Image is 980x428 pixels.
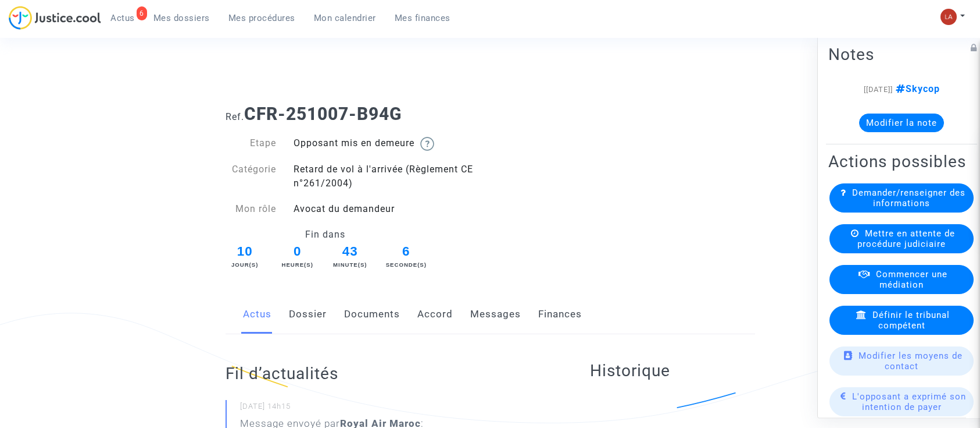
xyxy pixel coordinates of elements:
a: Documents [344,295,400,334]
a: Accord [417,295,453,334]
b: CFR-251007-B94G [244,104,402,124]
a: Finances [538,295,582,334]
div: Mon rôle [217,202,285,216]
div: 6 [137,6,147,20]
div: Etape [217,136,285,151]
span: Définir le tribunal compétent [872,310,950,331]
span: Actus [110,13,135,23]
span: Mes procédures [228,13,295,23]
a: Messages [470,295,521,334]
h2: Historique [590,360,755,381]
div: Seconde(s) [386,261,427,269]
span: Ref. [226,111,244,122]
span: Mettre en attente de procédure judiciaire [857,228,955,249]
a: Mon calendrier [305,9,385,27]
h2: Actions possibles [828,151,975,172]
span: 43 [329,242,371,261]
small: [DATE] 14h15 [240,401,543,416]
span: Skycop [893,83,940,94]
h2: Fil d’actualités [226,363,543,384]
div: Fin dans [217,228,434,242]
span: 10 [224,242,266,261]
div: Jour(s) [224,261,266,269]
span: Modifier les moyens de contact [859,351,963,372]
a: Actus [243,295,271,334]
span: Mon calendrier [314,13,376,23]
h2: Notes [828,44,975,65]
span: 0 [281,242,314,261]
div: Heure(s) [281,261,314,269]
div: Retard de vol à l'arrivée (Règlement CE n°261/2004) [285,162,490,190]
img: 3f9b7d9779f7b0ffc2b90d026f0682a9 [940,9,957,25]
a: 6Actus [101,9,144,27]
button: Modifier la note [859,114,944,132]
span: Mes finances [395,13,450,23]
span: 6 [389,242,423,261]
a: Mes procédures [219,9,305,27]
a: Dossier [289,295,327,334]
a: Mes finances [385,9,460,27]
span: [[DATE]] [864,85,893,94]
div: Avocat du demandeur [285,202,490,216]
span: Mes dossiers [153,13,210,23]
img: help.svg [420,137,434,151]
span: Commencer une médiation [876,269,947,290]
span: Demander/renseigner des informations [852,188,965,208]
div: Minute(s) [329,261,371,269]
img: jc-logo.svg [9,6,101,30]
div: Opposant mis en demeure [285,136,490,151]
span: L'opposant a exprimé son intention de payer [852,391,966,412]
a: Mes dossiers [144,9,219,27]
div: Catégorie [217,162,285,190]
